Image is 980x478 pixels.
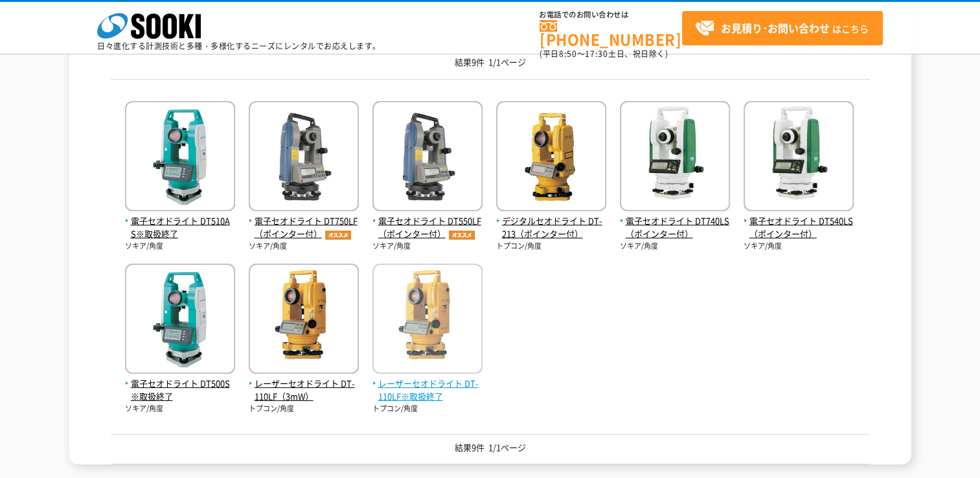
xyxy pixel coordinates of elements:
[446,231,478,240] img: オススメ
[249,264,359,377] img: DT-110LF（3mW）
[125,101,235,214] img: DT510AS※取扱終了
[721,20,830,36] strong: お見積り･お問い合わせ
[97,42,381,50] p: 日々進化する計測技術と多種・多様化するニーズにレンタルでお応えします。
[695,19,869,38] span: はこちら
[540,48,668,60] span: (平日 ～ 土日、祝日除く)
[125,241,235,252] p: ソキア/角度
[744,214,854,242] span: 電子セオドライト DT540LS（ポインター付）
[585,48,608,60] span: 17:30
[249,377,359,404] span: レーザーセオドライト DT-110LF（3mW）
[249,214,359,242] span: 電子セオドライト DT750LF（ポインター付）
[540,20,682,47] a: [PHONE_NUMBER]
[111,56,869,69] p: 結果9件 1/1ページ
[559,48,577,60] span: 8:50
[372,377,483,404] span: レーザーセオドライト DT-110LF※取扱終了
[111,441,869,455] p: 結果9件 1/1ページ
[372,363,483,404] a: レーザーセオドライト DT-110LF※取扱終了
[372,241,483,252] p: ソキア/角度
[125,363,235,404] a: 電子セオドライト DT500S※取扱終了
[496,201,606,241] a: デジタルセオドライト DT-213（ポインター付）
[496,241,606,252] p: トプコン/角度
[249,201,359,241] a: 電子セオドライト DT750LF（ポインター付）オススメ
[125,377,235,404] span: 電子セオドライト DT500S※取扱終了
[372,214,483,242] span: 電子セオドライト DT550LF（ポインター付）
[322,231,354,240] img: オススメ
[249,101,359,214] img: DT750LF（ポインター付）
[744,241,854,252] p: ソキア/角度
[125,264,235,377] img: DT500S※取扱終了
[125,404,235,415] p: ソキア/角度
[249,363,359,404] a: レーザーセオドライト DT-110LF（3mW）
[620,101,730,214] img: DT740LS（ポインター付）
[496,214,606,242] span: デジタルセオドライト DT-213（ポインター付）
[620,201,730,241] a: 電子セオドライト DT740LS（ポインター付）
[540,11,682,19] span: お電話でのお問い合わせは
[744,201,854,241] a: 電子セオドライト DT540LS（ポインター付）
[620,241,730,252] p: ソキア/角度
[249,241,359,252] p: ソキア/角度
[744,101,854,214] img: DT540LS（ポインター付）
[496,101,606,214] img: DT-213（ポインター付）
[372,404,483,415] p: トプコン/角度
[682,11,883,45] a: お見積り･お問い合わせはこちら
[249,404,359,415] p: トプコン/角度
[125,201,235,241] a: 電子セオドライト DT510AS※取扱終了
[125,214,235,242] span: 電子セオドライト DT510AS※取扱終了
[372,101,483,214] img: DT550LF（ポインター付）
[372,201,483,241] a: 電子セオドライト DT550LF（ポインター付）オススメ
[372,264,483,377] img: DT-110LF※取扱終了
[620,214,730,242] span: 電子セオドライト DT740LS（ポインター付）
